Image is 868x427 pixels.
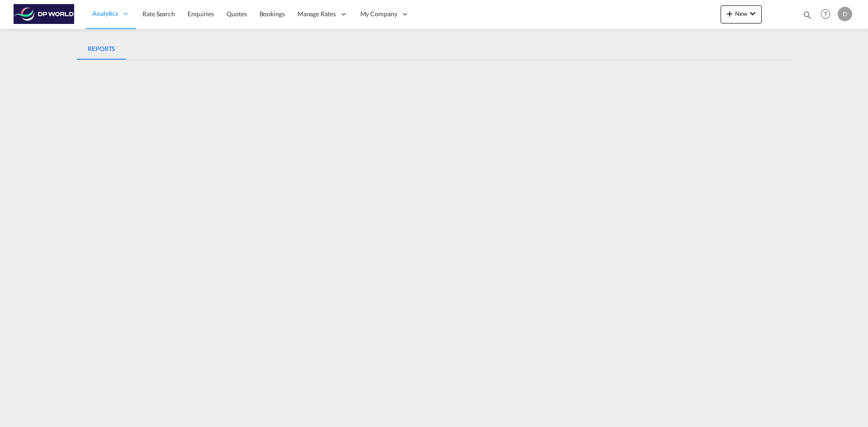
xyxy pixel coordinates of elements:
md-pagination-wrapper: Use the left and right arrow keys to navigate between tabs [77,38,126,60]
span: Bookings [259,10,285,18]
md-icon: icon-magnify [802,10,812,20]
span: My Company [360,9,397,19]
div: D [838,7,852,21]
div: REPORTS [88,43,115,54]
span: Analytics [92,9,118,18]
md-icon: icon-plus 400-fg [724,8,735,19]
img: c08ca190194411f088ed0f3ba295208c.png [14,4,75,24]
span: Enquiries [188,10,214,18]
span: Manage Rates [297,9,336,19]
span: Rate Search [142,10,175,18]
div: icon-magnify [802,10,812,23]
span: New [724,10,758,17]
md-icon: icon-chevron-down [747,8,758,19]
div: Help [818,6,838,23]
span: Quotes [226,10,246,18]
span: Help [818,6,833,22]
button: icon-plus 400-fgNewicon-chevron-down [721,5,762,23]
